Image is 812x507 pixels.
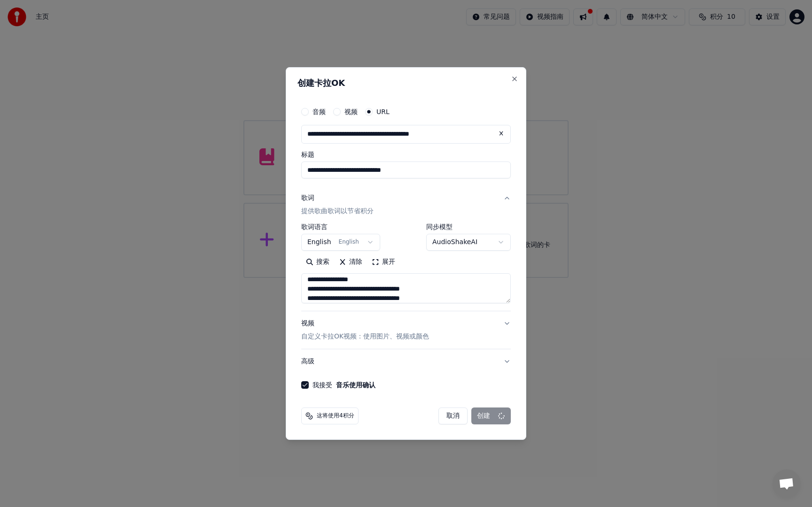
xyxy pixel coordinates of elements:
[312,382,375,388] label: 我接受
[336,382,375,388] button: 我接受
[301,223,511,311] div: 歌词提供歌曲歌词以节省积分
[426,223,511,230] label: 同步模型
[301,193,314,203] div: 歌词
[301,319,429,341] div: 视频
[301,207,374,216] p: 提供歌曲歌词以节省积分
[438,407,468,424] button: 取消
[376,108,390,115] label: URL
[317,412,354,420] span: 这将使用4积分
[344,108,358,115] label: 视频
[301,151,511,158] label: 标题
[334,254,367,269] button: 清除
[367,254,400,269] button: 展开
[301,254,334,269] button: 搜索
[301,223,380,230] label: 歌词语言
[301,332,429,341] p: 自定义卡拉OK视频：使用图片、视频或颜色
[301,311,511,349] button: 视频自定义卡拉OK视频：使用图片、视频或颜色
[301,186,511,223] button: 歌词提供歌曲歌词以节省积分
[297,79,515,87] h2: 创建卡拉OK
[312,108,326,115] label: 音频
[301,349,511,374] button: 高级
